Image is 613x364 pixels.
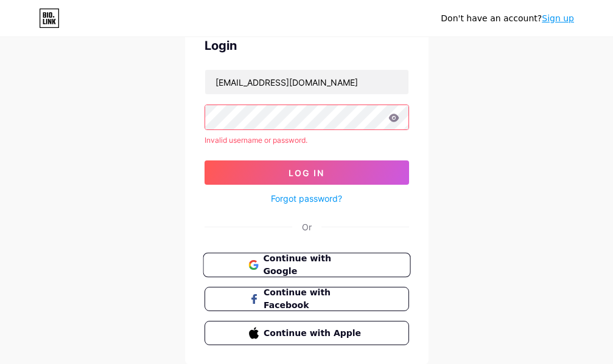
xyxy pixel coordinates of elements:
[205,160,409,185] button: Log In
[271,192,342,205] a: Forgot password?
[264,286,364,312] span: Continue with Facebook
[205,321,409,345] button: Continue with Apple
[205,70,408,94] input: Username
[205,135,409,146] div: Invalid username or password.
[205,253,409,277] a: Continue with Google
[205,287,409,311] button: Continue with Facebook
[441,12,574,25] div: Don't have an account?
[264,327,364,340] span: Continue with Apple
[302,221,312,233] div: Or
[263,252,365,278] span: Continue with Google
[542,13,574,23] a: Sign up
[289,168,324,178] span: Log In
[203,253,410,278] button: Continue with Google
[205,36,409,55] div: Login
